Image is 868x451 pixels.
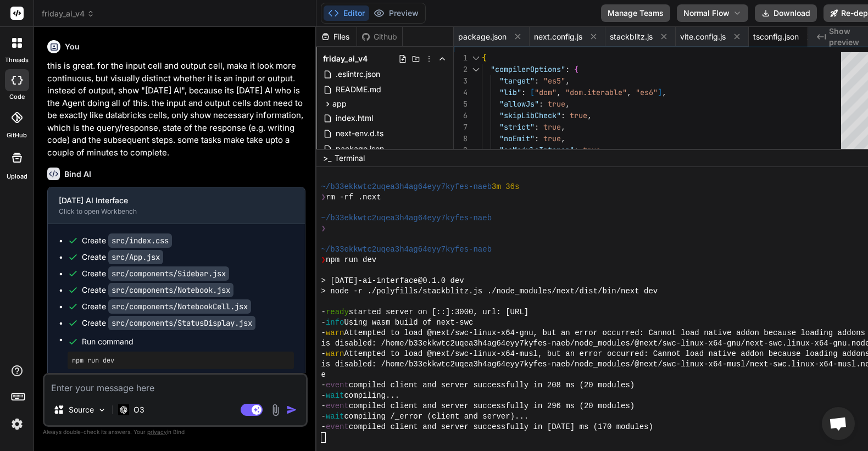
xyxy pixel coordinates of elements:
[535,76,539,86] span: :
[323,153,331,164] span: >_
[326,380,349,391] span: event
[499,87,521,97] span: "lib"
[326,411,344,422] span: wait
[349,422,653,432] span: compiled client and server successfully in [DATE] ms (170 modules)
[97,405,107,415] img: Pick Models
[65,41,80,52] h6: You
[543,76,565,86] span: "es5"
[454,64,468,75] div: 2
[535,122,539,132] span: :
[454,110,468,121] div: 6
[574,145,578,155] span: :
[600,145,605,155] span: ,
[344,391,399,401] span: compiling...
[469,52,483,64] div: Click to collapse the range.
[491,64,565,74] span: "compilerOptions"
[326,328,344,338] span: warn
[454,144,468,156] div: 9
[565,99,570,109] span: ,
[82,268,229,279] div: Create
[286,404,297,415] img: icon
[7,172,27,181] label: Upload
[321,411,325,422] span: -
[335,83,382,96] span: README.md
[557,87,561,97] span: ,
[43,427,308,437] p: Always double-check its answers. Your in Bind
[454,75,468,87] div: 3
[59,195,276,206] div: [DATE] AI Interface
[454,121,468,133] div: 7
[561,122,565,132] span: ,
[82,252,163,263] div: Create
[335,112,374,125] span: index.html
[499,133,535,143] span: "noEmit"
[321,192,325,203] span: ❯
[583,145,600,155] span: true
[565,64,570,74] span: :
[535,133,539,143] span: :
[321,286,658,297] span: > node -r ./polyfills/stackblitz.js ./node_modules/next/dist/bin/next dev
[369,5,423,21] button: Preview
[7,131,27,140] label: GitHub
[753,31,799,42] span: tsconfig.json
[108,250,163,264] code: src/App.jsx
[316,31,357,42] div: Files
[321,182,492,192] span: ~/b33ekkwtc2uqea3h4ag64eyy7kyfes-naeb
[499,99,539,109] span: "allowJs"
[349,380,635,391] span: compiled client and server successfully in 208 ms (20 modules)
[108,266,229,281] code: src/components/Sidebar.jsx
[499,110,561,120] span: "skipLibCheck"
[344,318,473,328] span: Using wasm build of next-swc
[326,255,376,265] span: npm run dev
[335,127,385,140] span: next-env.d.ts
[822,407,855,440] a: Open chat
[321,370,325,380] span: e
[539,99,543,109] span: :
[543,122,561,132] span: true
[610,31,653,42] span: stackblitz.js
[332,98,347,109] span: app
[357,31,402,42] div: Github
[42,8,94,19] span: friday_ai_v4
[326,192,381,203] span: rm -rf .next
[574,64,578,74] span: {
[469,64,483,75] div: Click to collapse the range.
[499,122,535,132] span: "strict"
[335,142,385,155] span: package.json
[636,87,658,97] span: "es6"
[323,53,368,64] span: friday_ai_v4
[321,318,325,328] span: -
[5,55,29,65] label: threads
[454,87,468,98] div: 4
[82,235,172,246] div: Create
[543,133,561,143] span: true
[499,145,574,155] span: "esModuleInterop"
[321,401,325,411] span: -
[335,153,365,164] span: Terminal
[9,92,25,102] label: code
[499,76,535,86] span: "target"
[82,301,251,312] div: Create
[458,31,507,42] span: package.json
[335,68,381,81] span: .eslintrc.json
[627,87,631,97] span: ,
[324,5,369,21] button: Editor
[82,336,294,347] span: Run command
[326,307,349,318] span: ready
[530,87,535,97] span: [
[47,60,305,159] p: this is great. for the input cell and output cell, make it look more continuous, but visually dis...
[326,401,349,411] span: event
[321,307,325,318] span: -
[755,4,817,22] button: Download
[59,207,276,216] div: Click to open Workbench
[454,52,468,64] div: 1
[454,98,468,110] div: 5
[326,349,344,359] span: warn
[349,307,528,318] span: started server on [::]:3000, url: [URL]
[72,356,290,365] pre: npm run dev
[326,422,349,432] span: event
[108,316,255,330] code: src/components/StatusDisplay.jsx
[147,428,167,435] span: privacy
[482,53,486,63] span: {
[321,213,492,224] span: ~/b33ekkwtc2uqea3h4ag64eyy7kyfes-naeb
